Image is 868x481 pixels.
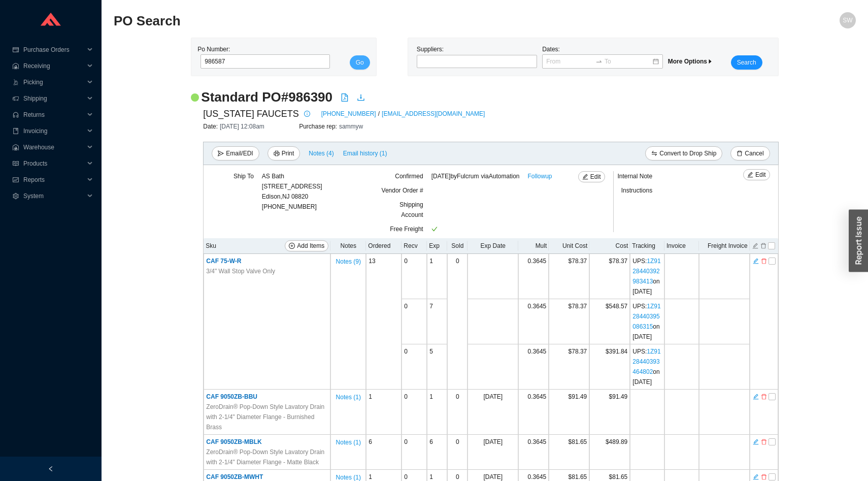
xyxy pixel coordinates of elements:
[707,58,713,65] span: caret-right
[12,161,19,167] span: read
[378,109,380,119] span: /
[737,57,756,68] span: Search
[274,150,280,157] span: printer
[730,146,770,161] button: deleteCancel
[549,238,589,254] th: Unit Cost
[630,238,664,254] th: Tracking
[308,148,334,155] button: Notes (4)
[431,226,438,232] span: check
[753,393,759,400] span: edit
[427,344,447,390] td: 5
[197,44,327,70] div: Po Number:
[761,393,767,400] span: delete
[12,112,19,118] span: customer-service
[289,243,295,250] span: plus-circle
[595,58,603,65] span: swap-right
[668,58,713,65] span: More Options
[206,447,328,467] span: ZeroDrain® Pop-Down Style Lavatory Drain with 2-1/4" Diameter Flange - Matte Black
[752,472,759,479] button: edit
[203,106,298,121] span: [US_STATE] FAUCETS
[699,238,750,254] th: Freight Invoice
[212,146,259,161] button: sendEmail/EDI
[23,42,84,58] span: Purchase Orders
[336,256,361,263] button: Notes (9)
[23,123,84,139] span: Invoicing
[549,390,589,435] td: $91.49
[518,254,549,299] td: 0.3645
[760,437,767,444] button: delete
[343,148,387,158] span: Email history (1)
[382,187,423,194] span: Vendor Order #
[546,56,593,67] input: From
[356,57,364,68] span: Go
[753,438,759,445] span: edit
[549,435,589,470] td: $81.65
[518,344,549,390] td: 0.3645
[447,390,468,435] td: 0
[645,146,722,161] button: swapConvert to Drop Ship
[12,128,19,134] span: book
[528,171,552,181] a: Followup
[752,256,759,264] button: edit
[366,254,402,390] td: 13
[309,148,333,158] span: Notes ( 4 )
[737,150,743,157] span: delete
[233,173,254,180] span: Ship To
[518,299,549,344] td: 0.3645
[339,123,363,130] span: sammyw
[399,201,423,218] span: Shipping Account
[350,55,370,70] button: Go
[299,107,313,121] button: info-circle
[382,109,485,119] a: [EMAIL_ADDRESS][DOMAIN_NAME]
[468,238,518,254] th: Exp Date
[366,390,402,435] td: 1
[518,435,549,470] td: 0.3645
[589,344,630,390] td: $391.84
[285,240,328,251] button: plus-circleAdd Items
[549,299,589,344] td: $78.37
[589,435,630,470] td: $489.89
[366,238,402,254] th: Ordered
[23,139,84,155] span: Warehouse
[336,437,361,444] button: Notes (1)
[589,254,630,299] td: $78.37
[12,177,19,183] span: fund
[843,12,852,28] span: SW
[262,171,322,202] div: AS Bath [STREET_ADDRESS] Edison , NJ 08820
[518,390,549,435] td: 0.3645
[206,438,261,445] span: CAF 9050ZB-MBLK
[755,170,766,180] span: Edit
[651,150,657,157] span: swap
[299,123,339,130] span: Purchase rep:
[589,390,630,435] td: $91.49
[341,93,349,102] span: file-pdf
[206,258,241,265] span: CAF 75-W-R
[447,435,468,470] td: 0
[632,348,660,386] span: UPS : on [DATE]
[336,437,361,447] span: Notes ( 1 )
[402,390,427,435] td: 0
[632,348,660,375] a: 1Z9128440393464802
[617,173,652,180] span: Internal Note
[760,241,767,248] button: delete
[12,193,19,199] span: setting
[201,88,332,106] h2: Standard PO # 986390
[226,148,253,158] span: Email/EDI
[206,240,328,251] div: Sku
[760,392,767,399] button: delete
[402,344,427,390] td: 0
[23,58,84,74] span: Receiving
[578,171,605,182] button: editEdit
[395,173,423,180] span: Confirmed
[23,107,84,123] span: Returns
[330,238,366,254] th: Notes
[414,44,540,70] div: Suppliers:
[753,258,759,265] span: edit
[23,188,84,204] span: System
[481,173,519,180] span: via Automation
[297,241,324,251] span: Add Items
[468,435,518,470] td: [DATE]
[262,171,322,212] div: [PHONE_NUMBER]
[427,435,447,470] td: 6
[761,258,767,265] span: delete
